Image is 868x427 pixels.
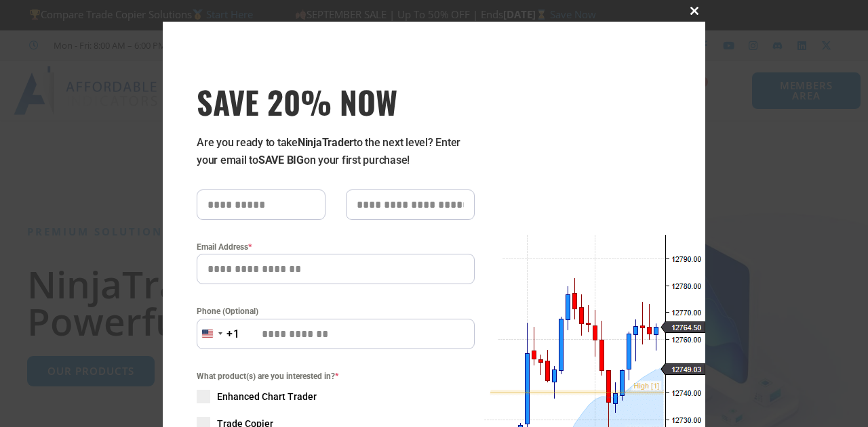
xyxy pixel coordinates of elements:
[197,134,475,169] p: Are you ready to take to the next level? Enter your email to on your first purchase!
[197,319,240,349] button: Selected country
[217,390,317,403] span: Enhanced Chart Trader
[197,305,475,318] label: Phone (Optional)
[258,154,304,166] strong: SAVE BIG
[197,240,475,254] label: Email Address
[197,83,475,120] h3: SAVE 20% NOW
[298,136,353,149] strong: NinjaTrader
[197,390,475,403] label: Enhanced Chart Trader
[197,369,475,383] span: What product(s) are you interested in?
[226,325,240,343] div: +1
